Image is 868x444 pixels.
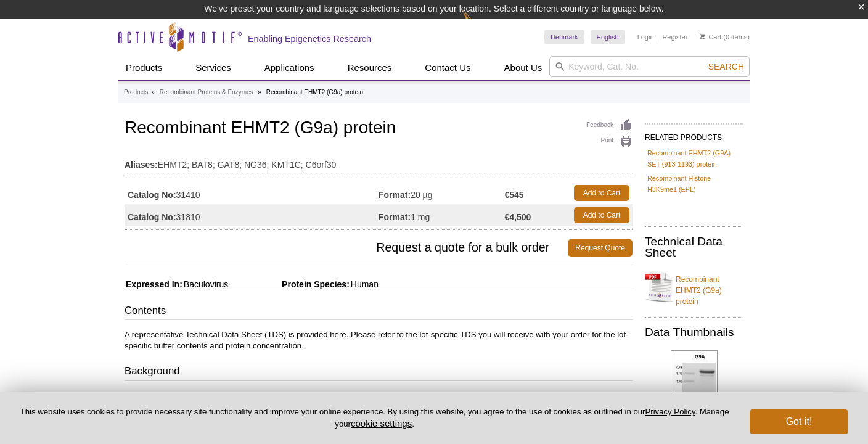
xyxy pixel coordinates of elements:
[504,391,540,400] a: H3K9me1
[417,56,478,80] a: Contact Us
[128,189,176,200] strong: Catalog No:
[708,62,744,72] span: Search
[125,182,379,204] td: 31410
[379,189,411,200] strong: Format:
[118,56,170,80] a: Products
[128,212,176,223] strong: Catalog No:
[125,329,633,351] p: A representative Technical Data Sheet (TDS) is provided here. Please refer to the lot-specific TD...
[568,239,633,257] a: Request Quote
[151,89,155,96] li: »
[258,89,261,96] li: »
[647,147,741,170] a: Recombinant EHMT2 (G9A)-SET (913-1193) protein
[231,279,350,289] span: Protein Species:
[125,239,568,257] span: Request a quote for a bulk order
[125,391,175,400] strong: EHMT2 (G9a)
[350,279,379,289] span: Human
[645,266,743,307] a: Recombinant EHMT2 (G9a) protein
[248,33,371,44] h2: Enabling Epigenetics Research
[125,152,633,171] td: EHMT2; BAT8; GAT8; NG36; KMT1C; C6orf30
[266,89,363,96] li: Recombinant EHMT2 (G9a) protein
[657,30,659,44] li: |
[505,212,531,223] strong: €4,500
[462,9,495,38] img: Change Here
[705,61,748,72] button: Search
[574,207,629,223] a: Add to Cart
[124,87,148,98] a: Products
[700,30,750,44] li: (0 items)
[257,56,322,80] a: Applications
[340,56,399,80] a: Resources
[379,182,505,204] td: 20 µg
[645,407,695,416] a: Privacy Policy
[645,327,743,338] h2: Data Thumbnails
[125,364,633,381] h3: Background
[647,173,741,195] a: Recombinant Histone H3K9me1 (EPL)
[379,204,505,226] td: 1 mg
[379,212,411,223] strong: Format:
[645,236,743,258] h2: Technical Data Sheet
[586,135,633,149] a: Print
[505,189,524,200] strong: €545
[645,123,743,146] h2: RELATED PRODUCTS
[125,118,633,139] h1: Recombinant EHMT2 (G9a) protein
[586,118,633,132] a: Feedback
[662,33,687,41] a: Register
[125,279,182,289] span: Expressed In:
[700,33,721,41] a: Cart
[700,33,705,39] img: Your Cart
[351,418,412,429] button: cookie settings
[160,87,253,98] a: Recombinant Proteins & Enzymes
[20,406,729,430] p: This website uses cookies to provide necessary site functionality and improve your online experie...
[544,30,584,44] a: Denmark
[554,391,590,400] a: H3K9me2
[125,204,379,226] td: 31810
[549,56,750,77] input: Keyword, Cat. No.
[637,33,654,41] a: Login
[750,409,848,434] button: Got it!
[188,56,239,80] a: Services
[591,30,625,44] a: English
[125,159,158,170] strong: Aliases:
[497,56,550,80] a: About Us
[182,279,228,289] span: Baculovirus
[574,185,629,201] a: Add to Cart
[125,303,633,321] h3: Contents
